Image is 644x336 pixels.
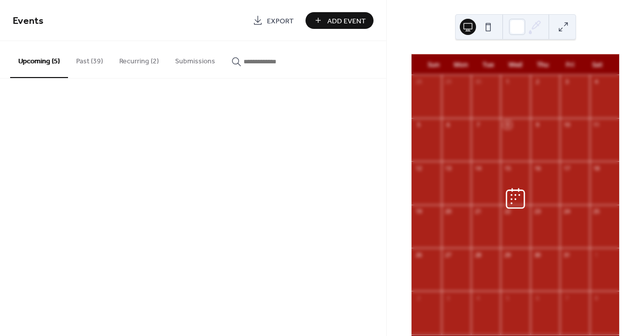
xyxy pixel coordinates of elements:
[503,121,511,129] div: 8
[415,121,422,129] div: 5
[474,208,482,215] div: 21
[420,55,447,75] div: Sun
[584,55,611,75] div: Sat
[445,208,452,215] div: 20
[563,251,570,258] div: 31
[415,78,422,86] div: 28
[445,121,452,129] div: 6
[563,78,570,86] div: 3
[267,16,294,26] span: Export
[533,208,541,215] div: 23
[415,208,422,215] div: 19
[503,251,511,258] div: 29
[10,41,68,78] button: Upcoming (5)
[13,11,44,31] span: Events
[306,12,374,29] button: Add Event
[533,78,541,86] div: 2
[593,208,600,215] div: 25
[563,294,570,302] div: 7
[445,294,452,302] div: 3
[327,16,366,26] span: Add Event
[167,41,223,77] button: Submissions
[593,121,600,129] div: 11
[445,164,452,172] div: 13
[563,208,570,215] div: 24
[556,55,584,75] div: Fri
[68,41,111,77] button: Past (39)
[245,12,301,29] a: Export
[533,251,541,258] div: 30
[563,164,570,172] div: 17
[593,294,600,302] div: 8
[593,251,600,258] div: 1
[445,251,452,258] div: 27
[529,55,557,75] div: Thu
[503,208,511,215] div: 22
[415,164,422,172] div: 12
[533,164,541,172] div: 16
[563,121,570,129] div: 10
[474,251,482,258] div: 28
[474,55,502,75] div: Tue
[503,294,511,302] div: 5
[502,55,529,75] div: Wed
[503,78,511,86] div: 1
[593,164,600,172] div: 18
[445,78,452,86] div: 29
[533,294,541,302] div: 6
[415,251,422,258] div: 26
[415,294,422,302] div: 2
[474,121,482,129] div: 7
[533,121,541,129] div: 9
[474,294,482,302] div: 4
[474,164,482,172] div: 14
[447,55,474,75] div: Mon
[593,78,600,86] div: 4
[503,164,511,172] div: 15
[111,41,167,77] button: Recurring (2)
[474,78,482,86] div: 30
